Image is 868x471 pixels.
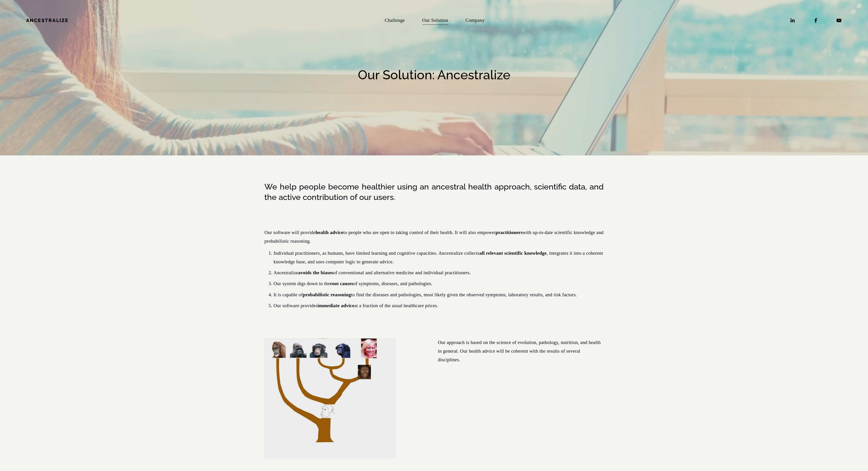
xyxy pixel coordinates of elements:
strong: probabilistic reasoning [303,292,351,297]
p: Our system digs down to the of symptoms, diseases, and pathologies. [273,279,603,288]
a: Facebook [813,17,819,23]
a: Our Solution [422,16,448,25]
strong: immediate advice [318,303,354,308]
p: Our software provides at a fraction of the usual healthcare prices. [273,302,603,310]
a: Ancestralize [26,17,69,23]
h2: We help people become healthier using an ancestral health approach, scientific data, and the acti... [264,182,603,202]
strong: root causes [330,281,354,286]
strong: all relevant scientific knowledge [479,250,547,256]
strong: avoids the biases [298,270,333,275]
strong: practitioners [496,230,523,235]
a: Challenge [385,16,405,25]
a: YouTube [836,17,842,23]
p: Our software will provide to people who are open to taking control of their health. It will also ... [264,228,603,246]
span: Company [465,16,485,25]
p: It is capable of to find the diseases and pathologies, most likely given the observed symptoms, l... [273,291,603,299]
h1: Our Solution: Ancestralize [230,67,638,83]
a: LinkedIn [789,17,795,23]
p: Ancestralize of conventional and alternative medicine and individual practitioners. [273,269,603,277]
p: Our approach is based on the science of evolution, pathology, nutrition, and health in general. O... [438,338,603,364]
strong: health advice [316,230,343,235]
p: Individual practitioners, as humans, have limited learning and cognitive capacities. Ancestralize... [273,249,603,266]
a: folder dropdown [465,16,485,25]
